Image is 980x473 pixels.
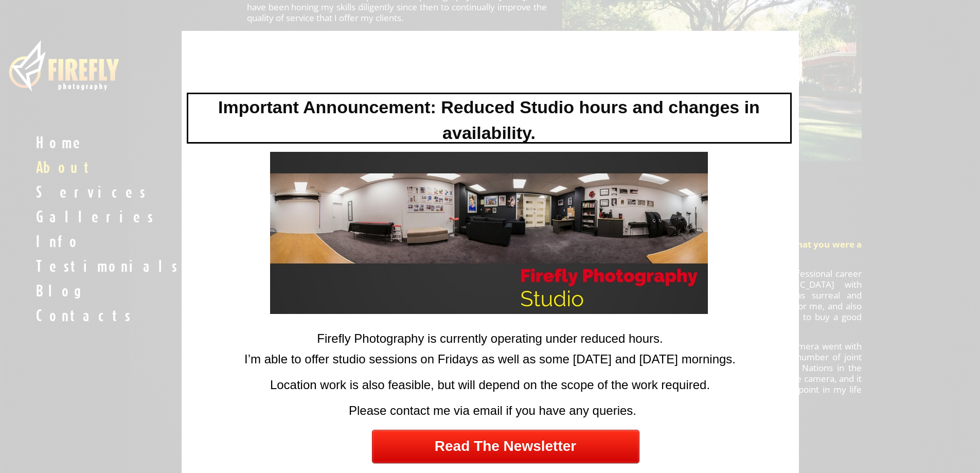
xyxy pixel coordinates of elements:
[184,329,796,347] div: Firefly Photography is currently operating under reduced hours.
[184,376,796,399] div: Location work is also feasible, but will depend on the scope of the work required.
[372,430,639,463] a: Read The Newsletter
[187,93,792,144] div: Important Announcement: Reduced Studio hours and changes in availability.
[184,350,796,373] div: I’m able to offer studio sessions on Fridays as well as some [DATE] and [DATE] mornings.
[187,401,799,425] div: Please contact me via email if you have any queries.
